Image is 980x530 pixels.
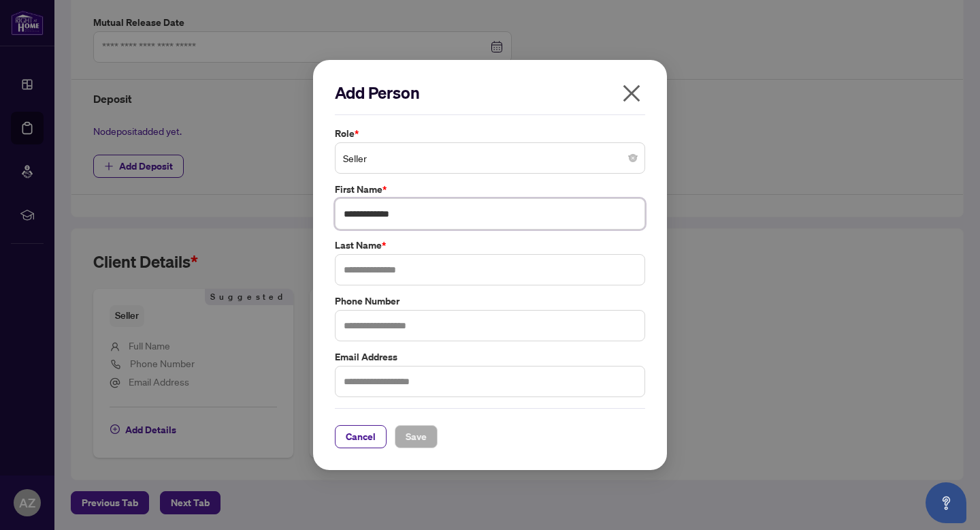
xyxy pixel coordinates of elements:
label: Email Address [335,349,645,364]
span: close-circle [629,154,637,162]
h2: Add Person [335,82,645,104]
span: Cancel [346,426,376,448]
label: Role [335,126,645,141]
span: close [621,82,642,104]
button: Save [395,425,438,448]
label: First Name [335,182,645,197]
button: Open asap [926,482,966,523]
button: Cancel [335,425,387,448]
span: Seller [343,145,637,171]
label: Phone Number [335,294,645,309]
label: Last Name [335,238,645,253]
